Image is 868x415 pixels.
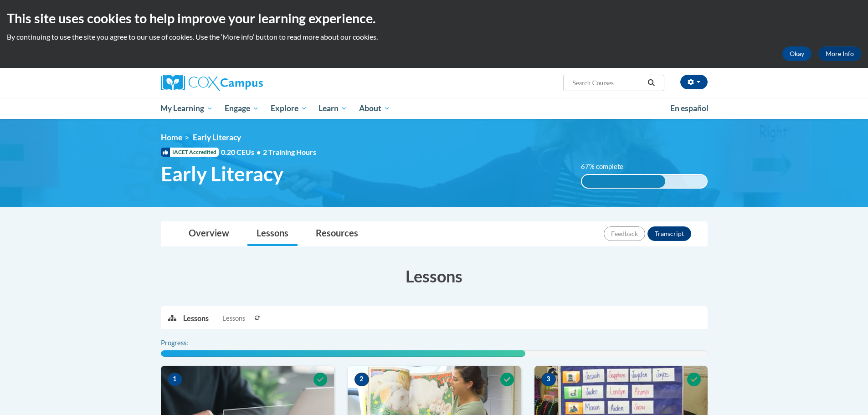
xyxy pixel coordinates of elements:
div: 67% complete [582,175,665,188]
a: En español [664,99,714,118]
span: About [359,103,390,114]
a: Engage [219,98,265,119]
button: Transcript [647,226,691,241]
label: 67% complete [581,162,633,172]
button: Search [644,77,658,88]
a: Learn [313,98,353,119]
span: En español [670,103,709,113]
span: IACET Accredited [161,148,219,157]
label: Progress: [161,338,213,348]
span: • [257,148,261,156]
p: By continuing to use the site you agree to our use of cookies. Use the ‘More info’ button to read... [7,32,861,42]
a: Explore [265,98,313,119]
button: Account Settings [680,75,708,89]
a: More Info [818,46,861,61]
a: Resources [307,222,367,246]
a: Home [161,133,182,142]
a: Cox Campus [161,75,334,91]
a: Overview [180,222,238,246]
h2: This site uses cookies to help improve your learning experience. [7,9,861,27]
span: 2 Training Hours [263,148,316,156]
img: Cox Campus [161,75,263,91]
a: Lessons [247,222,298,246]
span: 3 [541,373,556,386]
span: 1 [168,373,182,386]
input: Search Courses [571,77,644,88]
button: Feedback [604,226,645,241]
button: Okay [782,46,812,61]
span: Early Literacy [161,162,283,186]
span: Early Literacy [193,133,241,142]
a: About [353,98,396,119]
span: Learn [318,103,347,114]
p: Lessons [183,313,209,323]
span: 0.20 CEUs [221,147,263,157]
div: Main menu [147,98,721,119]
span: Explore [271,103,307,114]
span: Lessons [222,313,245,323]
span: Engage [225,103,259,114]
a: My Learning [155,98,219,119]
span: My Learning [160,103,213,114]
span: 2 [354,373,369,386]
h3: Lessons [161,265,708,287]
